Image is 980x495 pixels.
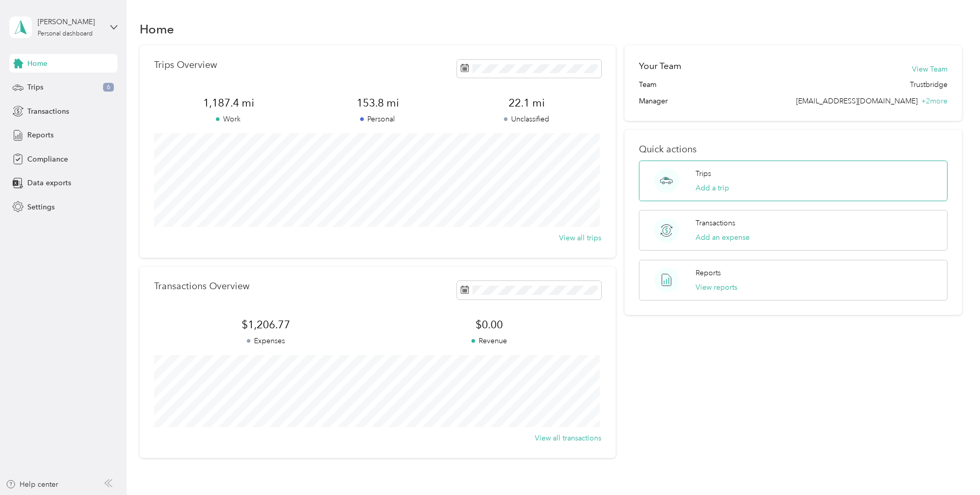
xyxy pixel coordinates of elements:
button: Help center [6,479,58,490]
button: Add a trip [696,183,729,193]
span: 6 [103,83,114,92]
p: Transactions Overview [154,281,249,292]
span: Data exports [27,178,71,188]
span: Trips [27,82,43,93]
span: 153.8 mi [303,96,452,110]
span: 1,187.4 mi [154,96,303,110]
span: + 2 more [921,97,948,105]
p: Trips [696,168,711,179]
div: [PERSON_NAME] [38,16,102,27]
span: Manager [639,96,668,107]
span: Reports [27,130,54,140]
span: 22.1 mi [452,96,601,110]
p: Personal [303,114,452,125]
span: [EMAIL_ADDRESS][DOMAIN_NAME] [796,97,918,105]
button: View reports [696,282,737,293]
span: Compliance [27,154,68,165]
iframe: Everlance-gr Chat Button Frame [922,437,980,495]
button: View all transactions [535,433,601,444]
h1: Home [140,24,174,34]
span: $1,206.77 [154,317,378,332]
button: View Team [912,64,948,75]
h2: Your Team [639,60,681,73]
p: Revenue [378,335,601,346]
span: Trustbridge [910,79,948,90]
p: Reports [696,268,721,278]
span: Transactions [27,106,69,117]
button: Add an expense [696,232,750,243]
p: Trips Overview [154,60,217,70]
p: Work [154,114,303,125]
span: Team [639,79,656,90]
span: Settings [27,202,55,213]
span: $0.00 [378,317,601,332]
p: Transactions [696,218,735,228]
p: Quick actions [639,144,948,155]
span: Home [27,58,47,69]
p: Unclassified [452,114,601,125]
button: View all trips [559,233,601,243]
div: Personal dashboard [38,31,93,37]
p: Expenses [154,335,378,346]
